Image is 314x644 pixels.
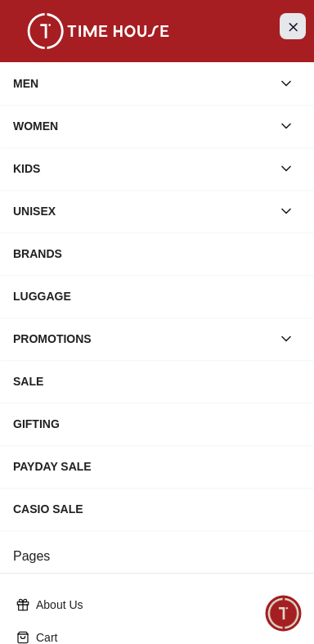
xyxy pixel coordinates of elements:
[266,596,302,632] div: Chat Widget
[36,597,291,613] p: About Us
[13,281,301,311] div: LUGGAGE
[13,69,271,98] div: MEN
[13,154,271,183] div: KIDS
[13,452,301,481] div: PAYDAY SALE
[13,494,301,524] div: CASIO SALE
[13,409,301,439] div: GIFTING
[13,324,271,354] div: PROMOTIONS
[16,13,180,49] img: ...
[280,13,306,39] button: Close Menu
[13,111,271,141] div: WOMEN
[13,367,301,396] div: SALE
[13,239,301,268] div: BRANDS
[13,196,271,226] div: UNISEX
